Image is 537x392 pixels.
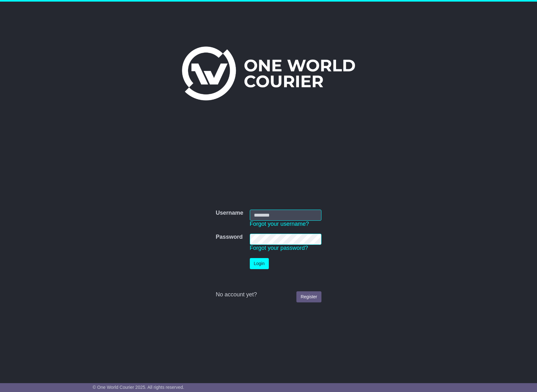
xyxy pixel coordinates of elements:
[216,234,243,241] label: Password
[250,221,309,227] a: Forgot your username?
[250,245,308,251] a: Forgot your password?
[296,291,321,302] a: Register
[216,210,243,217] label: Username
[216,291,321,298] div: No account yet?
[250,258,269,269] button: Login
[182,47,355,100] img: One World
[93,385,184,390] span: © One World Courier 2025. All rights reserved.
